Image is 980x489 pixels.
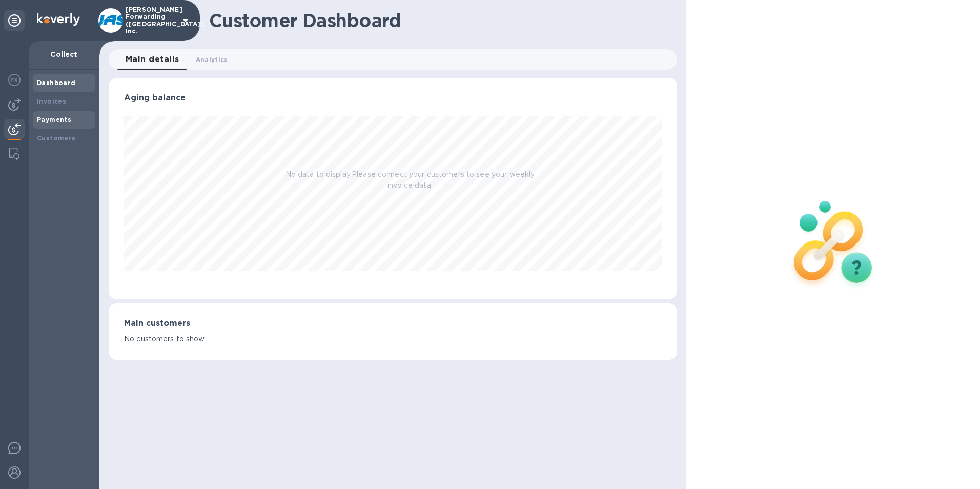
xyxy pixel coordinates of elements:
[209,10,670,31] h1: Customer Dashboard
[124,319,662,329] h3: Main customers
[126,6,177,35] p: [PERSON_NAME] Forwarding ([GEOGRAPHIC_DATA]), Inc.
[37,13,80,26] img: Logo
[4,10,25,31] div: Unpin categories
[124,334,662,344] p: No customers to show
[37,97,66,105] b: Invoices
[196,54,228,65] span: Analytics
[126,52,179,67] span: Main details
[37,79,76,87] b: Dashboard
[8,74,21,86] img: Foreign exchange
[37,116,71,124] b: Payments
[124,93,662,103] h3: Aging balance
[37,134,76,142] b: Customers
[37,49,91,59] p: Collect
